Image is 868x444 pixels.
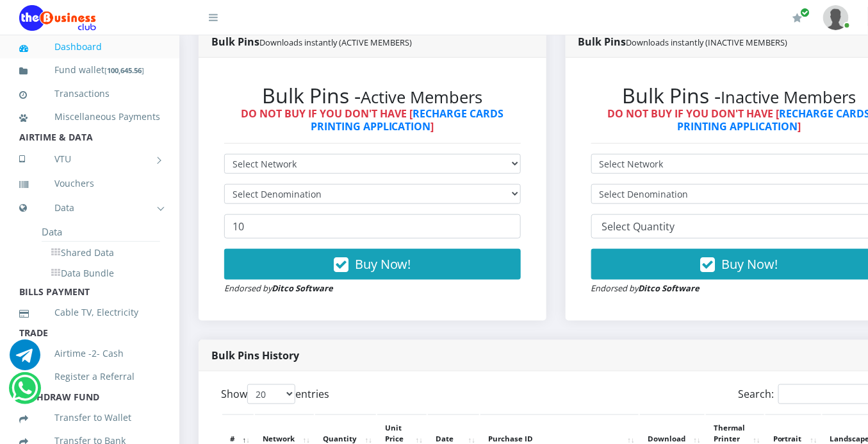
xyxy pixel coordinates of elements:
[591,282,700,294] small: Endorsed by
[19,403,160,432] a: Transfer to Wallet
[272,282,333,294] strong: Ditco Software
[42,262,160,284] a: Data Bundle
[107,65,142,75] b: 100,645.56
[19,5,96,31] img: Logo
[19,192,160,224] a: Data
[224,214,521,239] input: Enter Quantity
[801,8,810,17] span: Renew/Upgrade Subscription
[224,282,333,294] small: Endorsed by
[19,298,160,327] a: Cable TV, Electricity
[361,86,482,108] small: Active Members
[793,13,803,23] i: Renew/Upgrade Subscription
[19,79,160,108] a: Transactions
[19,55,160,85] a: Fund wallet[100,645.56]
[224,249,521,280] button: Buy Now!
[721,86,856,108] small: Inactive Members
[355,255,411,273] span: Buy Now!
[241,107,504,133] strong: DO NOT BUY IF YOU DON'T HAVE [ ]
[12,382,38,404] a: Chat for support
[19,339,160,368] a: Airtime -2- Cash
[19,143,160,175] a: VTU
[578,35,788,49] strong: Bulk Pins
[19,362,160,391] a: Register a Referral
[42,222,160,242] li: Data
[311,107,504,133] a: RECHARGE CARDS PRINTING APPLICATION
[721,255,778,273] span: Buy Now!
[19,32,160,62] a: Dashboard
[211,35,412,49] strong: Bulk Pins
[19,169,160,198] a: Vouchers
[247,384,295,404] select: Showentries
[639,282,700,294] strong: Ditco Software
[104,65,144,75] small: [ ]
[42,242,160,264] a: Shared Data
[10,349,40,370] a: Chat for support
[221,384,329,404] label: Show entries
[626,37,788,48] small: Downloads instantly (INACTIVE MEMBERS)
[259,37,412,48] small: Downloads instantly (ACTIVE MEMBERS)
[19,102,160,132] a: Miscellaneous Payments
[224,83,521,108] h2: Bulk Pins -
[823,5,849,30] img: User
[211,348,299,363] strong: Bulk Pins History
